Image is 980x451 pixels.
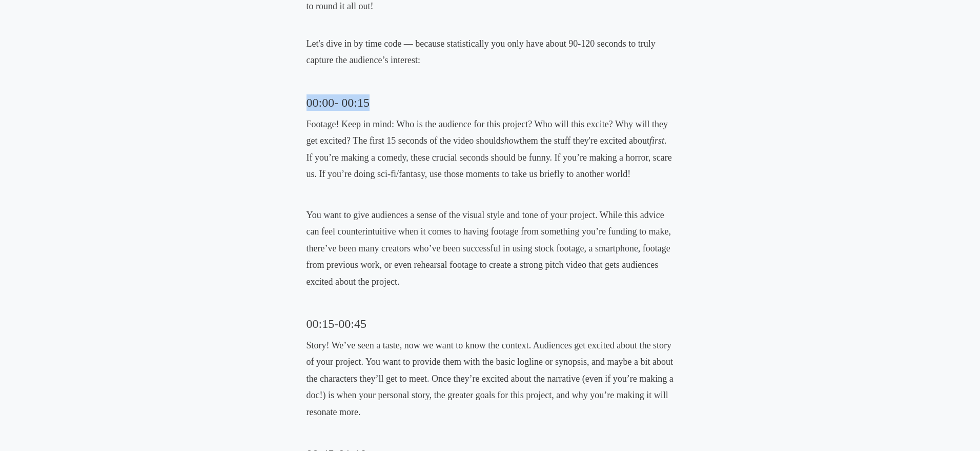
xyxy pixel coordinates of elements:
p: Story! We’ve seen a taste, now we want to know the context. Audiences get excited about the story... [307,337,674,420]
h3: 00:00- 00:15 [307,94,674,111]
p: You want to give audiences a sense of the visual style and tone of your project. While this advic... [307,207,674,290]
em: show [501,135,520,146]
em: first [649,135,664,146]
p: Let's dive in by time code — because statistically you only have about 90-120 seconds to truly ca... [307,35,674,69]
h3: 00:15-00:45 [307,316,674,332]
p: Footage! Keep in mind: Who is the audience for this project? Who will this excite? Why will they ... [307,116,674,183]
